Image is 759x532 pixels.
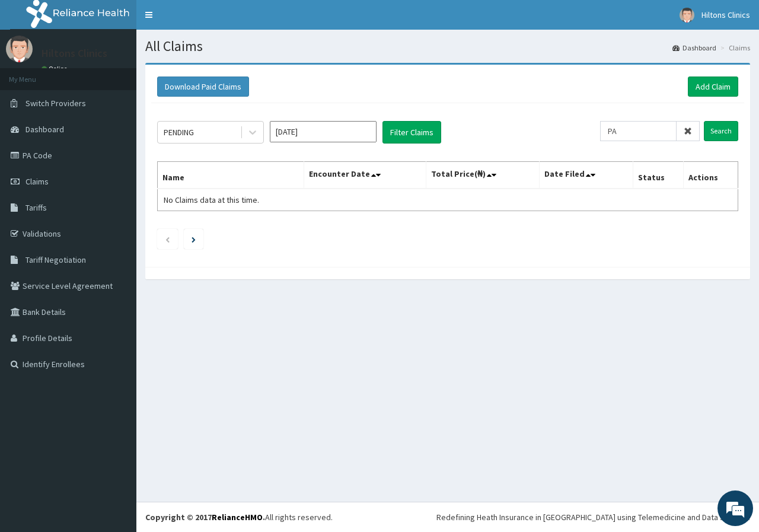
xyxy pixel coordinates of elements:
[145,512,265,523] strong: Copyright © 2017 .
[165,234,170,244] a: Previous page
[158,162,304,189] th: Name
[426,162,539,189] th: Total Price(₦)
[145,39,750,54] h1: All Claims
[212,512,263,523] a: RelianceHMO
[25,98,86,109] span: Switch Providers
[25,176,49,187] span: Claims
[600,121,677,141] input: Search by HMO ID
[680,8,694,23] img: User Image
[701,9,750,20] span: Hiltons Clinics
[164,126,194,138] div: PENDING
[436,511,750,523] div: Redefining Heath Insurance in [GEOGRAPHIC_DATA] using Telemedicine and Data Science!
[192,234,196,244] a: Next page
[704,121,738,141] input: Search
[136,502,759,532] footer: All rights reserved.
[539,162,633,189] th: Date Filed
[25,124,64,135] span: Dashboard
[157,77,249,97] button: Download Paid Claims
[382,121,441,144] button: Filter Claims
[688,77,738,97] a: Add Claim
[164,195,259,205] span: No Claims data at this time.
[270,121,377,142] input: Select Month and Year
[6,36,33,62] img: User Image
[717,43,750,53] li: Claims
[25,202,47,213] span: Tariffs
[42,65,70,73] a: Online
[42,48,107,59] p: Hiltons Clinics
[683,162,738,189] th: Actions
[25,254,86,265] span: Tariff Negotiation
[672,43,716,53] a: Dashboard
[304,162,426,189] th: Encounter Date
[633,162,683,189] th: Status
